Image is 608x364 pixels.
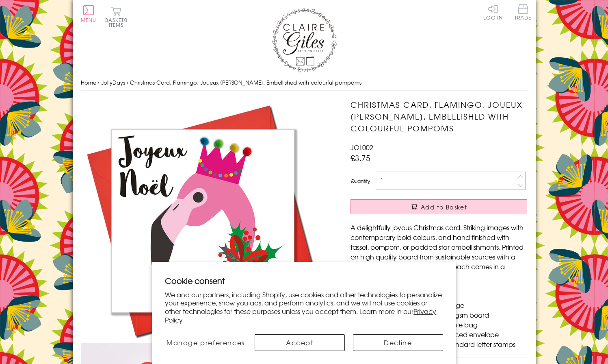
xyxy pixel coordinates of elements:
span: 0 items [109,16,128,28]
a: Trade [515,4,532,22]
h2: Cookie consent [165,275,443,286]
a: JollyDays [101,78,125,86]
img: Claire Giles Greetings Cards [272,8,337,72]
a: Log In [483,4,503,20]
button: Accept [255,334,345,351]
label: Quantity [351,177,370,185]
h1: Christmas Card, Flamingo, Joueux [PERSON_NAME], Embellished with colourful pompoms [351,99,527,134]
img: Christmas Card, Flamingo, Joueux Noel, Embellished with colourful pompoms [81,99,325,343]
button: Add to Basket [351,199,527,214]
span: Add to Basket [421,203,467,211]
button: Menu [81,5,97,22]
nav: breadcrumbs [81,74,528,91]
span: Menu [81,16,97,24]
a: Home [81,78,96,86]
p: A delightfully joyous Christmas card. Striking images with contemporary bold colours, and hand fi... [351,222,527,281]
span: Manage preferences [167,338,245,347]
span: JOL002 [351,142,373,152]
span: Christmas Card, Flamingo, Joueux [PERSON_NAME], Embellished with colourful pompoms [130,78,361,86]
span: › [127,78,128,86]
button: Basket0 items [105,7,128,27]
button: Decline [353,334,443,351]
button: Manage preferences [165,334,246,351]
span: › [98,78,100,86]
a: Privacy Policy [165,306,436,325]
span: Trade [515,4,532,20]
span: £3.75 [351,152,370,163]
p: We and our partners, including Shopify, use cookies and other technologies to personalize your ex... [165,290,443,324]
